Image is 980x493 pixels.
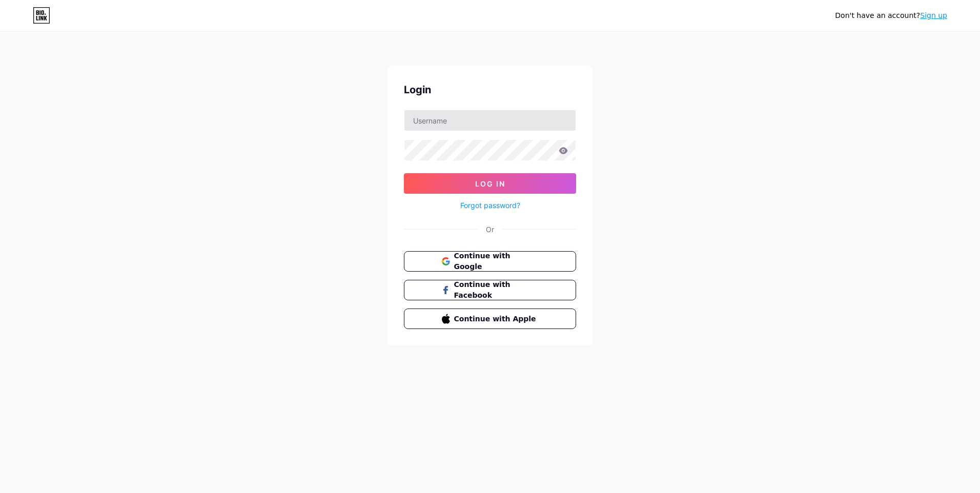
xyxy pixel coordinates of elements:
[404,110,576,131] input: Username
[404,82,576,97] div: Login
[475,179,505,188] span: Log In
[460,200,520,211] a: Forgot password?
[454,279,539,301] span: Continue with Facebook
[404,309,576,329] button: Continue with Apple
[404,251,576,272] button: Continue with Google
[404,280,576,300] button: Continue with Facebook
[404,173,576,194] button: Log In
[835,10,947,21] div: Don't have an account?
[920,11,947,19] a: Sign up
[454,251,539,272] span: Continue with Google
[454,314,539,324] span: Continue with Apple
[486,224,494,235] div: Or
